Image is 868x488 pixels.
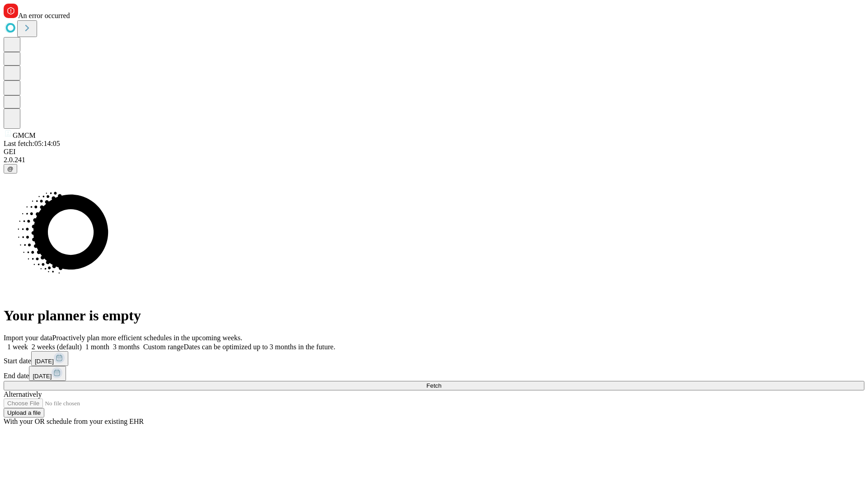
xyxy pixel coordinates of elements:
span: [DATE] [35,358,54,365]
div: End date [4,366,864,381]
button: [DATE] [31,351,68,366]
span: 1 week [7,343,28,351]
span: [DATE] [33,373,52,380]
div: Start date [4,351,864,366]
button: [DATE] [29,366,66,381]
span: Fetch [426,382,441,389]
span: @ [7,165,14,172]
span: Import your data [4,334,52,342]
span: With your OR schedule from your existing EHR [4,418,144,425]
span: Dates can be optimized up to 3 months in the future. [184,343,335,351]
span: Custom range [143,343,184,351]
span: Alternatively [4,390,42,398]
span: Proactively plan more efficient schedules in the upcoming weeks. [52,334,242,342]
span: 3 months [113,343,140,351]
span: 1 month [85,343,109,351]
h1: Your planner is empty [4,307,864,324]
span: 2 weeks (default) [32,343,82,351]
button: Fetch [4,381,864,390]
span: Last fetch: 05:14:05 [4,140,60,147]
span: An error occurred [18,12,70,19]
button: @ [4,164,17,174]
div: GEI [4,148,864,156]
div: 2.0.241 [4,156,864,164]
span: GMCM [13,131,36,139]
button: Upload a file [4,408,44,418]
